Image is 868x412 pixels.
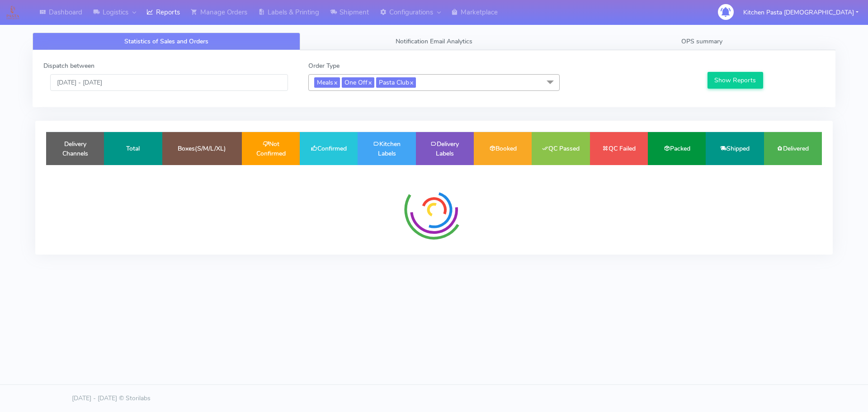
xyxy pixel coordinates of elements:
span: Statistics of Sales and Orders [124,37,208,46]
button: Kitchen Pasta [DEMOGRAPHIC_DATA] [736,3,865,22]
td: Kitchen Labels [358,132,415,165]
td: Delivery Labels [416,132,474,165]
span: Notification Email Analytics [396,37,472,46]
td: Shipped [706,132,764,165]
a: x [368,77,372,87]
td: Booked [474,132,532,165]
td: Confirmed [300,132,358,165]
span: Meals [314,77,340,88]
td: Not Confirmed [242,132,300,165]
td: Boxes(S/M/L/XL) [162,132,242,165]
td: QC Passed [532,132,590,165]
span: Pasta Club [376,77,416,88]
label: Dispatch between [43,61,94,71]
span: OPS summary [681,37,722,46]
ul: Tabs [33,33,835,50]
td: Packed [648,132,706,165]
a: x [333,77,337,87]
label: Order Type [308,61,340,71]
td: Delivered [764,132,822,165]
td: Delivery Channels [46,132,104,165]
td: Total [104,132,162,165]
td: QC Failed [590,132,648,165]
span: One Off [342,77,374,88]
img: spinner-radial.svg [400,176,468,244]
input: Pick the Daterange [50,74,288,91]
a: x [409,77,413,87]
button: Show Reports [708,72,763,89]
